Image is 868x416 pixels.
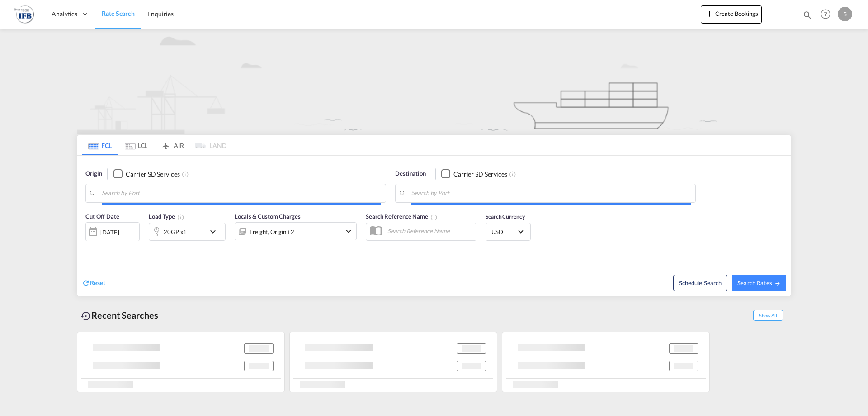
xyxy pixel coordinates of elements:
md-tab-item: LCL [118,135,154,155]
span: Search Currency [486,213,525,220]
div: 20GP x1 [164,225,187,238]
span: USD [491,228,517,236]
span: Locals & Custom Charges [235,213,301,220]
md-icon: icon-magnify [802,10,812,20]
md-icon: Select multiple loads to view rates [177,214,184,221]
div: icon-refreshReset [82,278,105,288]
button: icon-plus 400-fgCreate Bookings [701,5,762,24]
div: [DATE] [100,228,119,236]
md-icon: icon-backup-restore [80,311,91,321]
div: Freight Origin Destination Dock Stuffingicon-chevron-down [235,222,357,240]
md-icon: Unchecked: Search for CY (Container Yard) services for all selected carriers.Checked : Search for... [509,171,516,178]
md-icon: icon-arrow-right [774,280,781,287]
div: Recent Searches [77,305,162,325]
span: Show All [753,310,783,321]
span: Cut Off Date [85,213,119,220]
input: Search Reference Name [383,224,476,238]
input: Search by Port [102,186,381,200]
md-checkbox: Checkbox No Ink [113,169,179,179]
button: Search Ratesicon-arrow-right [732,275,786,291]
span: Search Reference Name [366,213,438,220]
md-icon: icon-refresh [82,279,90,287]
md-icon: Unchecked: Search for CY (Container Yard) services for all selected carriers.Checked : Search for... [182,171,189,178]
md-select: Select Currency: $ USDUnited States Dollar [491,225,526,238]
md-icon: icon-plus 400-fg [704,8,715,19]
md-datepicker: Select [85,240,92,253]
md-icon: icon-chevron-down [208,226,223,237]
img: de31bbe0256b11eebba44b54815f083d.png [14,4,34,24]
span: Origin [85,169,102,178]
div: Carrier SD Services [126,170,179,179]
md-icon: icon-airplane [160,140,171,147]
md-icon: Your search will be saved by the below given name [430,214,438,221]
md-pagination-wrapper: Use the left and right arrow keys to navigate between tabs [82,135,226,155]
img: new-FCL.png [77,29,791,134]
div: S [838,7,852,21]
span: Analytics [52,10,77,19]
div: Origin Checkbox No InkUnchecked: Search for CY (Container Yard) services for all selected carrier... [77,156,791,296]
div: Freight Origin Destination Dock Stuffing [250,225,294,238]
span: Rate Search [102,10,135,17]
md-tab-item: FCL [82,135,118,155]
input: Search by Port [411,186,691,200]
span: Enquiries [147,10,174,18]
span: Search Rates [737,279,781,287]
span: Destination [395,169,426,178]
div: Carrier SD Services [453,170,507,179]
div: [DATE] [85,222,140,241]
div: icon-magnify [802,10,812,24]
button: Note: By default Schedule search will only considerorigin ports, destination ports and cut off da... [673,275,727,291]
div: 20GP x1icon-chevron-down [149,223,226,241]
div: Help [818,6,838,23]
span: Load Type [149,213,184,220]
md-tab-item: AIR [154,135,190,155]
span: Help [818,6,833,22]
md-checkbox: Checkbox No Ink [441,169,507,179]
span: Reset [90,279,105,287]
md-icon: icon-chevron-down [343,226,354,237]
